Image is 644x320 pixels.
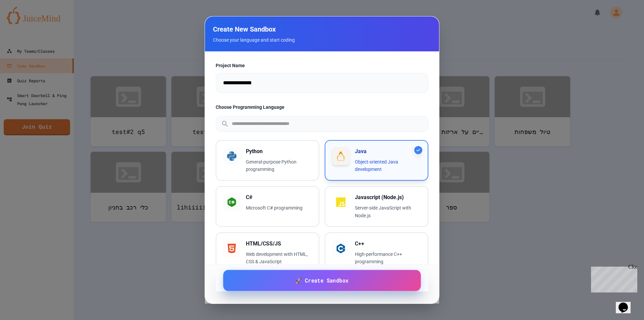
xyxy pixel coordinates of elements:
p: Server-side JavaScript with Node.js [355,204,421,220]
div: Chat with us now!Close [3,3,46,43]
h3: Java [355,147,421,155]
p: Microsoft C# programming [246,204,312,212]
label: Project Name [216,62,428,69]
h3: HTML/CSS/JS [246,240,312,248]
span: 🚀 Create Sandbox [296,276,348,285]
label: Choose Programming Language [216,104,428,110]
h3: C++ [355,240,421,248]
h2: Create New Sandbox [213,25,431,34]
h3: C# [246,193,312,201]
p: Choose your language and start coding [213,37,431,43]
h3: Python [246,147,312,155]
p: General-purpose Python programming [246,158,312,174]
h3: Javascript (Node.js) [355,193,421,201]
iframe: chat widget [616,293,637,313]
p: Object-oriented Java development [355,158,421,174]
p: High-performance C++ programming [355,250,421,266]
iframe: chat widget [588,264,637,292]
p: Web development with HTML, CSS & JavaScript [246,250,312,266]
